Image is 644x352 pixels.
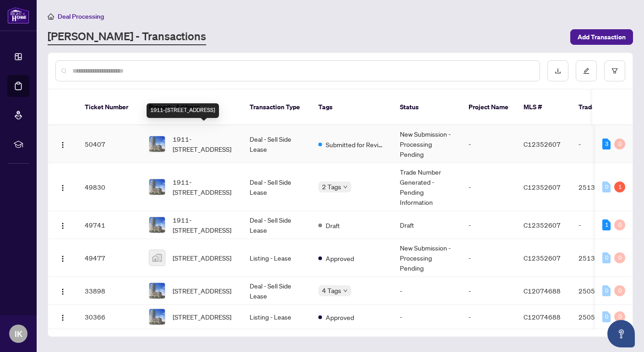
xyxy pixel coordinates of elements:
[59,184,66,192] img: Logo
[393,163,461,211] td: Trade Number Generated - Pending Information
[142,90,242,125] th: Property Address
[614,181,625,192] div: 1
[55,218,70,232] button: Logo
[393,239,461,277] td: New Submission - Processing Pending
[326,253,354,263] span: Approved
[602,252,611,263] div: 0
[55,251,70,265] button: Logo
[614,219,625,230] div: 0
[326,312,354,322] span: Approved
[343,185,348,189] span: down
[173,177,235,197] span: 1911-[STREET_ADDRESS]
[48,29,206,45] a: [PERSON_NAME] - Transactions
[571,90,635,125] th: Trade Number
[570,29,633,45] button: Add Transaction
[59,255,66,262] img: Logo
[55,137,70,151] button: Logo
[311,90,393,125] th: Tags
[614,311,625,322] div: 0
[461,211,516,239] td: -
[461,305,516,329] td: -
[555,68,561,74] span: download
[604,60,625,81] button: filter
[242,305,311,329] td: Listing - Lease
[7,7,29,24] img: logo
[516,90,571,125] th: MLS #
[611,68,618,74] span: filter
[614,252,625,263] div: 0
[149,283,165,299] img: thumbnail-img
[77,211,142,239] td: 49741
[55,180,70,194] button: Logo
[343,288,348,293] span: down
[173,312,231,322] span: [STREET_ADDRESS]
[571,277,635,305] td: 2505922
[149,179,165,195] img: thumbnail-img
[15,327,22,340] span: IK
[576,60,597,81] button: edit
[77,90,142,125] th: Ticket Number
[147,103,219,118] div: 1911-[STREET_ADDRESS]
[149,250,165,266] img: thumbnail-img
[461,239,516,277] td: -
[55,309,70,324] button: Logo
[524,254,561,262] span: C12352607
[602,139,611,149] div: 3
[173,215,235,235] span: 1911-[STREET_ADDRESS]
[571,211,635,239] td: -
[461,163,516,211] td: -
[242,163,311,211] td: Deal - Sell Side Lease
[59,141,66,149] img: Logo
[524,287,561,295] span: C12074688
[602,285,611,296] div: 0
[571,125,635,163] td: -
[461,277,516,305] td: -
[461,125,516,163] td: -
[571,305,635,329] td: 2505922
[571,239,635,277] td: 2513379
[77,305,142,329] td: 30366
[77,125,142,163] td: 50407
[393,211,461,239] td: Draft
[322,181,341,192] span: 2 Tags
[614,139,625,149] div: 0
[173,286,231,296] span: [STREET_ADDRESS]
[326,139,385,149] span: Submitted for Review
[242,125,311,163] td: Deal - Sell Side Lease
[524,140,561,148] span: C12352607
[393,277,461,305] td: -
[524,313,561,321] span: C12074688
[77,239,142,277] td: 49477
[571,163,635,211] td: 2513379
[58,12,104,21] span: Deal Processing
[607,320,635,347] button: Open asap
[173,253,231,263] span: [STREET_ADDRESS]
[583,68,589,74] span: edit
[393,125,461,163] td: New Submission - Processing Pending
[326,220,340,230] span: Draft
[59,314,66,321] img: Logo
[322,285,341,296] span: 4 Tags
[149,309,165,325] img: thumbnail-img
[602,311,611,322] div: 0
[524,183,561,191] span: C12352607
[77,277,142,305] td: 33898
[461,90,516,125] th: Project Name
[393,305,461,329] td: -
[173,134,235,154] span: 1911-[STREET_ADDRESS]
[77,163,142,211] td: 49830
[59,288,66,295] img: Logo
[602,181,611,192] div: 0
[59,222,66,229] img: Logo
[55,283,70,298] button: Logo
[242,211,311,239] td: Deal - Sell Side Lease
[602,219,611,230] div: 1
[242,239,311,277] td: Listing - Lease
[242,277,311,305] td: Deal - Sell Side Lease
[547,60,568,81] button: download
[149,217,165,233] img: thumbnail-img
[48,13,54,20] span: home
[149,136,165,152] img: thumbnail-img
[242,90,311,125] th: Transaction Type
[614,285,625,296] div: 0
